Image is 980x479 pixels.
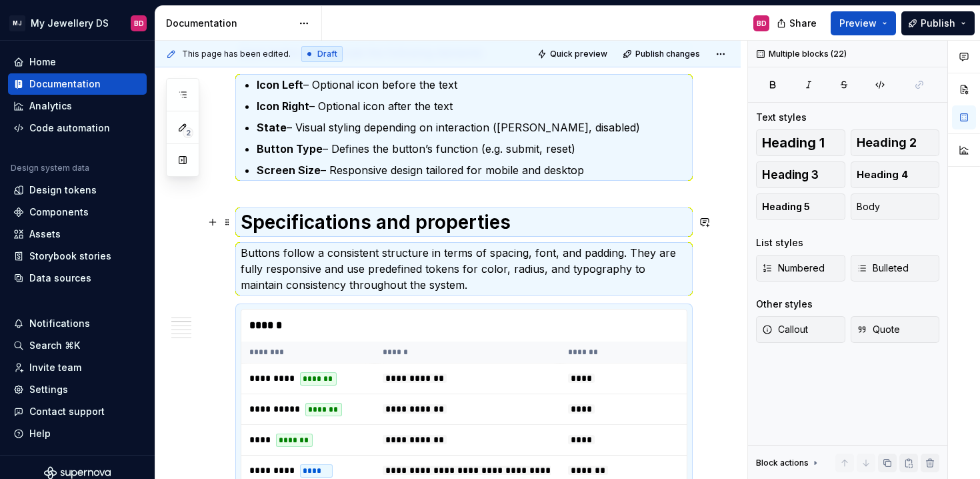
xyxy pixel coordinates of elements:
a: Design tokens [8,179,147,201]
button: Body [851,193,940,220]
span: Heading 2 [857,136,917,149]
span: Publish changes [635,49,700,59]
div: Search ⌘K [29,339,80,352]
div: Data sources [29,272,91,285]
button: Notifications [8,313,147,334]
div: Other styles [756,298,813,311]
strong: Icon Right [257,99,309,113]
div: Home [29,55,56,69]
button: Publish changes [619,45,706,63]
span: Heading 4 [857,168,908,181]
span: Heading 3 [762,168,819,181]
a: Invite team [8,357,147,378]
button: Heading 2 [851,129,940,156]
div: Analytics [29,99,72,113]
button: Quick preview [533,45,613,63]
p: – Optional icon after the text [257,98,687,114]
div: Components [29,205,89,219]
div: Block actions [756,454,821,472]
button: Heading 5 [756,193,845,220]
div: Design system data [11,163,89,173]
button: Callout [756,316,845,343]
div: Design tokens [29,183,97,197]
span: Heading 5 [762,200,810,213]
div: BD [134,18,144,29]
div: Notifications [29,317,90,330]
button: Heading 3 [756,161,845,188]
a: Storybook stories [8,246,147,267]
span: 2 [183,127,193,138]
div: Invite team [29,361,81,374]
a: Home [8,51,147,73]
p: Buttons follow a consistent structure in terms of spacing, font, and padding. They are fully resp... [241,245,687,293]
a: Components [8,201,147,223]
button: Bulleted [851,255,940,282]
button: Search ⌘K [8,335,147,356]
div: Help [29,427,51,440]
div: Settings [29,383,68,396]
div: Contact support [29,405,105,418]
button: Heading 1 [756,129,845,156]
a: Data sources [8,268,147,289]
strong: Button Type [257,142,323,155]
span: Draft [317,49,337,59]
button: Share [770,11,825,35]
span: Numbered [762,262,825,275]
button: Preview [831,11,896,35]
div: Storybook stories [29,250,111,263]
div: Documentation [29,77,101,91]
button: MJMy Jewellery DSBD [3,9,152,37]
strong: State [257,121,287,134]
span: Share [789,17,817,30]
a: Assets [8,223,147,245]
span: This page has been edited. [182,49,291,59]
p: – Defines the button’s function (e.g. submit, reset) [257,141,687,157]
span: Body [857,200,880,213]
div: BD [757,18,767,29]
a: Code automation [8,117,147,139]
div: Code automation [29,121,110,135]
span: Quick preview [550,49,607,59]
strong: Icon Left [257,78,303,91]
button: Publish [901,11,975,35]
a: Documentation [8,73,147,95]
h1: Specifications and properties [241,210,687,234]
span: Publish [921,17,955,30]
span: Preview [839,17,877,30]
span: Callout [762,323,808,336]
div: My Jewellery DS [31,17,109,30]
a: Settings [8,379,147,400]
div: Documentation [166,17,292,30]
span: Bulleted [857,262,909,275]
button: Heading 4 [851,161,940,188]
div: MJ [9,15,25,31]
span: Quote [857,323,900,336]
strong: Screen Size [257,163,321,177]
span: Heading 1 [762,136,825,149]
div: Text styles [756,111,807,124]
button: Contact support [8,401,147,422]
p: – Optional icon before the text [257,77,687,93]
div: List styles [756,236,803,250]
p: – Responsive design tailored for mobile and desktop [257,162,687,178]
p: – Visual styling depending on interaction ([PERSON_NAME], disabled) [257,119,687,135]
button: Help [8,423,147,444]
button: Quote [851,316,940,343]
button: Numbered [756,255,845,282]
div: Assets [29,227,61,241]
a: Analytics [8,95,147,117]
